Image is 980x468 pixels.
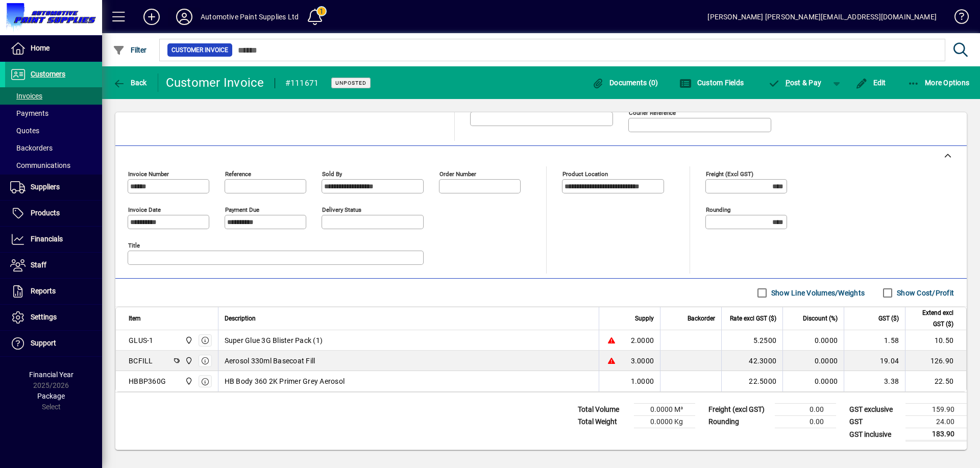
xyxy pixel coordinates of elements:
[895,288,954,298] label: Show Cost/Profit
[171,45,228,55] span: Customer Invoice
[844,351,905,371] td: 19.04
[775,416,836,428] td: 0.00
[844,371,905,391] td: 3.38
[562,170,608,178] mat-label: Product location
[730,313,776,324] span: Rate excl GST ($)
[102,73,158,92] app-page-header-button: Back
[129,313,141,324] span: Item
[905,416,967,428] td: 24.00
[590,73,661,92] button: Documents (0)
[844,428,905,441] td: GST inclusive
[5,305,102,330] a: Settings
[855,79,886,87] span: Edit
[573,404,634,416] td: Total Volume
[629,109,676,116] mat-label: Courier Reference
[782,351,844,371] td: 0.0000
[166,75,264,91] div: Customer Invoice
[706,206,730,213] mat-label: Rounding
[31,183,60,191] span: Suppliers
[31,261,46,269] span: Staff
[5,87,102,105] a: Invoices
[5,122,102,139] a: Quotes
[728,335,776,346] div: 5.2500
[677,73,746,92] button: Custom Fields
[225,206,259,213] mat-label: Payment due
[844,330,905,351] td: 1.58
[135,8,168,26] button: Add
[322,170,342,178] mat-label: Sold by
[905,330,966,351] td: 10.50
[225,376,345,386] span: HB Body 360 2K Primer Grey Aerosol
[225,170,251,178] mat-label: Reference
[912,307,953,330] span: Extend excl GST ($)
[37,392,65,400] span: Package
[5,279,102,304] a: Reports
[5,157,102,174] a: Communications
[573,416,634,428] td: Total Weight
[225,356,315,366] span: Aerosol 330ml Basecoat Fill
[113,79,147,87] span: Back
[439,170,476,178] mat-label: Order number
[31,70,65,78] span: Customers
[905,428,967,441] td: 183.90
[129,356,153,366] div: BCFILL
[31,313,57,321] span: Settings
[10,92,42,100] span: Invoices
[905,351,966,371] td: 126.90
[10,127,39,135] span: Quotes
[908,79,970,87] span: More Options
[113,46,147,54] span: Filter
[31,287,56,295] span: Reports
[182,355,194,366] span: Automotive Paint Supplies Ltd
[128,206,161,213] mat-label: Invoice date
[947,2,967,35] a: Knowledge Base
[775,404,836,416] td: 0.00
[168,8,201,26] button: Profile
[853,73,889,92] button: Edit
[5,139,102,157] a: Backorders
[110,41,150,59] button: Filter
[110,73,150,92] button: Back
[10,109,48,117] span: Payments
[201,9,299,25] div: Automotive Paint Supplies Ltd
[707,9,937,25] div: [PERSON_NAME] [PERSON_NAME][EMAIL_ADDRESS][DOMAIN_NAME]
[5,331,102,356] a: Support
[182,376,194,387] span: Automotive Paint Supplies Ltd
[786,79,790,87] span: P
[631,376,654,386] span: 1.0000
[905,73,972,92] button: More Options
[31,339,56,347] span: Support
[31,209,60,217] span: Products
[844,416,905,428] td: GST
[782,371,844,391] td: 0.0000
[335,80,366,86] span: Unposted
[844,404,905,416] td: GST exclusive
[634,416,695,428] td: 0.0000 Kg
[703,404,775,416] td: Freight (excl GST)
[10,144,53,152] span: Backorders
[322,206,361,213] mat-label: Delivery status
[905,371,966,391] td: 22.50
[592,79,658,87] span: Documents (0)
[768,79,821,87] span: ost & Pay
[5,105,102,122] a: Payments
[5,175,102,200] a: Suppliers
[129,335,154,346] div: GLUS-1
[182,335,194,346] span: Automotive Paint Supplies Ltd
[634,404,695,416] td: 0.0000 M³
[763,73,826,92] button: Post & Pay
[878,313,899,324] span: GST ($)
[5,253,102,278] a: Staff
[635,313,654,324] span: Supply
[31,235,63,243] span: Financials
[631,356,654,366] span: 3.0000
[905,404,967,416] td: 159.90
[129,376,166,386] div: HBBP360G
[128,242,140,249] mat-label: Title
[782,330,844,351] td: 0.0000
[29,371,73,379] span: Financial Year
[769,288,865,298] label: Show Line Volumes/Weights
[803,313,838,324] span: Discount (%)
[706,170,753,178] mat-label: Freight (excl GST)
[631,335,654,346] span: 2.0000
